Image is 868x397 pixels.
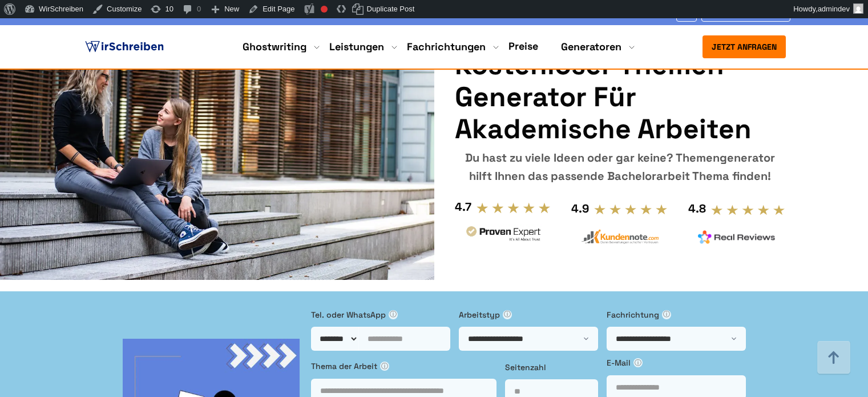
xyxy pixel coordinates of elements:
button: Jetzt anfragen [703,35,786,58]
div: 4.7 [455,198,471,216]
a: Preise [508,39,538,53]
a: Leistungen [329,40,384,54]
img: provenexpert [465,224,542,246]
label: Thema der Arbeit [311,360,496,372]
span: ⓘ [380,362,389,371]
label: Tel. oder WhatsApp [311,308,450,321]
h1: Kostenloser Themen-Generator für akademische Arbeiten [455,49,785,145]
div: Needs improvement [321,6,328,13]
div: 4.8 [688,199,706,218]
img: stars [594,203,668,216]
img: realreviews [698,230,776,244]
img: button top [817,341,851,375]
label: Seitenzahl [505,361,598,374]
span: ⓘ [633,358,643,367]
div: Du hast zu viele Ideen oder gar keine? Themengenerator hilft Ihnen das passende Bachelorarbeit Th... [455,149,785,185]
div: 4.9 [571,199,589,218]
img: stars [710,204,785,216]
a: Ghostwriting [243,40,306,54]
img: stars [476,202,551,214]
span: ⓘ [389,310,398,319]
label: Arbeitstyp [459,308,598,321]
img: kundennote [581,229,659,244]
label: Fachrichtung [607,308,746,321]
span: admindev [818,5,850,13]
a: Fachrichtungen [407,40,486,54]
span: ⓘ [662,310,671,319]
label: E-Mail [607,356,746,369]
span: ⓘ [503,310,512,319]
img: logo ghostwriter-österreich [83,38,166,55]
a: Generatoren [561,40,621,54]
